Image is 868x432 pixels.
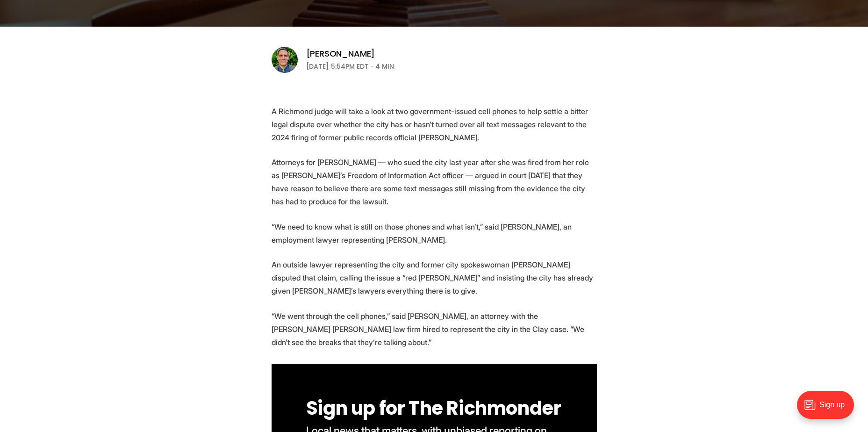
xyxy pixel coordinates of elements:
[306,395,561,421] span: Sign up for The Richmonder
[272,310,597,349] p: “We went through the cell phones,” said [PERSON_NAME], an attorney with the [PERSON_NAME] [PERSON...
[272,220,597,246] p: “We need to know what is still on those phones and what isn’t,” said [PERSON_NAME], an employment...
[375,61,394,72] span: 4 min
[272,156,597,208] p: Attorneys for [PERSON_NAME] — who sued the city last year after she was fired from her role as [P...
[272,47,298,73] img: Graham Moomaw
[789,386,868,432] iframe: portal-trigger
[306,61,369,72] time: [DATE] 5:54PM EDT
[272,105,597,144] p: A Richmond judge will take a look at two government-issued cell phones to help settle a bitter le...
[272,258,597,297] p: An outside lawyer representing the city and former city spokeswoman [PERSON_NAME] disputed that c...
[306,48,375,59] a: [PERSON_NAME]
